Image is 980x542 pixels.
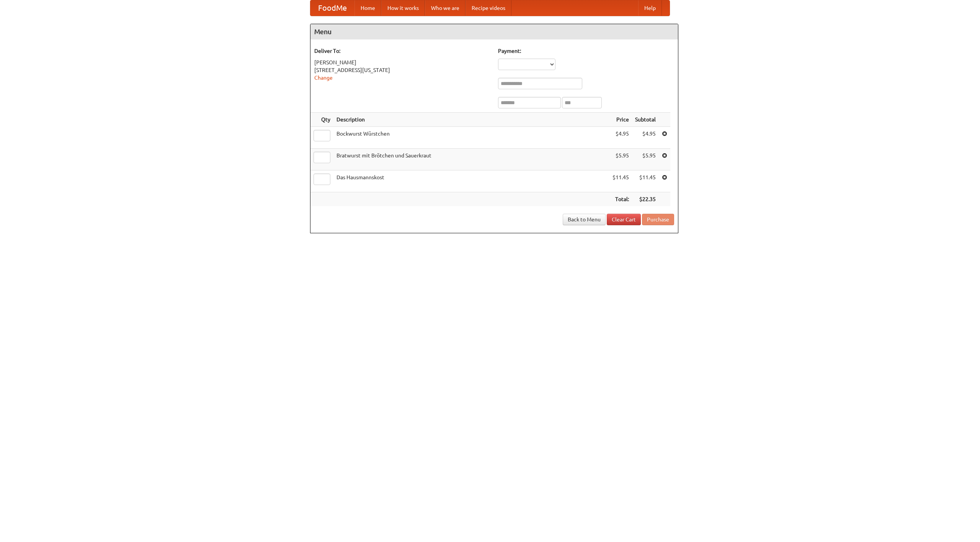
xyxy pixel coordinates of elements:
[425,0,465,16] a: Who we are
[465,0,511,16] a: Recipe videos
[314,75,333,81] a: Change
[632,113,659,127] th: Subtotal
[381,0,425,16] a: How it works
[314,59,490,66] div: [PERSON_NAME]
[314,66,490,74] div: [STREET_ADDRESS][US_STATE]
[642,214,674,225] button: Purchase
[607,214,641,225] a: Clear Cart
[310,0,354,16] a: FoodMe
[609,127,632,149] td: $4.95
[310,24,678,39] h4: Menu
[609,192,632,206] th: Total:
[632,192,659,206] th: $22.35
[333,170,609,192] td: Das Hausmannskost
[609,113,632,127] th: Price
[498,47,674,55] h5: Payment:
[632,127,659,149] td: $4.95
[563,214,606,225] a: Back to Menu
[632,170,659,192] td: $11.45
[638,0,662,16] a: Help
[609,149,632,170] td: $5.95
[354,0,381,16] a: Home
[314,47,490,55] h5: Deliver To:
[609,170,632,192] td: $11.45
[333,127,609,149] td: Bockwurst Würstchen
[333,149,609,170] td: Bratwurst mit Brötchen und Sauerkraut
[310,113,333,127] th: Qty
[632,149,659,170] td: $5.95
[333,113,609,127] th: Description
